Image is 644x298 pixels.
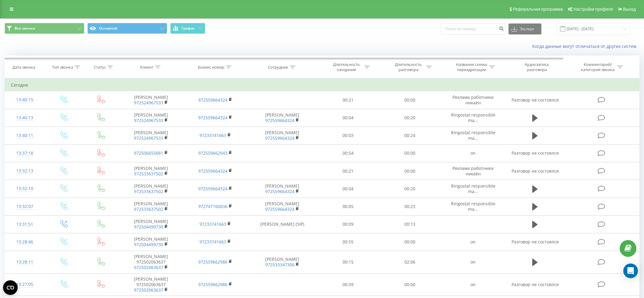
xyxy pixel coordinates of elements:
td: 00:03 [317,127,379,144]
td: 00:15 [317,251,379,274]
td: [PERSON_NAME] 972502063637 [119,251,183,274]
div: Сотрудник [268,65,288,70]
a: 972559662943 [198,150,227,156]
a: 972559664324 [265,135,294,141]
button: Все звонки [5,23,84,34]
td: 00:23 [379,198,441,215]
button: Open CMP widget [3,280,18,295]
div: 13:40:15 [11,94,38,106]
div: Клиент [140,65,153,70]
td: on [441,273,505,296]
div: Комментарий/категория звонка [580,62,616,72]
td: [PERSON_NAME] [248,109,317,127]
td: [PERSON_NAME] [119,127,183,144]
td: 00:09 [317,215,379,233]
td: 00:21 [317,162,379,180]
td: [PERSON_NAME] [119,109,183,127]
div: 13:28:11 [11,256,38,268]
div: 13:32:13 [11,165,38,177]
a: 972559664324 [265,206,294,212]
td: 00:00 [379,144,441,162]
div: 13:40:13 [11,112,38,124]
div: Статус [94,65,106,70]
td: [PERSON_NAME] [248,198,317,215]
button: Экспорт [509,23,541,34]
a: 972533347306 [265,262,294,267]
a: 972506655681 [134,150,163,156]
div: 13:40:11 [11,130,38,142]
span: Все звонки [15,26,35,31]
span: Ringostat responsible ma... [451,183,495,194]
td: 02:06 [379,251,441,274]
td: [PERSON_NAME] [119,233,183,251]
div: Open Intercom Messenger [623,264,638,278]
span: Реферальная программа [513,7,563,12]
input: Поиск по номеру [441,23,505,34]
a: 972559664324 [198,186,227,192]
div: Дата звонка [12,65,35,70]
td: 00:04 [317,180,379,198]
td: [PERSON_NAME] [119,180,183,198]
a: 97233741663 [199,239,226,245]
a: 972559662986 [198,282,227,287]
td: [PERSON_NAME] (SIP) [248,215,317,233]
a: 972504499730 [134,242,163,247]
td: [PERSON_NAME] [119,162,183,180]
td: 00:55 [317,233,379,251]
div: Бизнес номер [198,65,224,70]
td: 00:21 [317,91,379,109]
td: 00:20 [379,109,441,127]
td: 00:00 [379,91,441,109]
a: 972524967533 [134,117,163,123]
td: 00:00 [379,273,441,296]
a: 972502063637 [134,287,163,293]
a: 972524967533 [134,100,163,106]
td: 00:13 [379,215,441,233]
span: Разговор не состоялся [512,150,559,156]
a: 972559662986 [198,259,227,265]
td: [PERSON_NAME] [248,180,317,198]
button: График [170,23,205,34]
div: Длительность разговора [392,62,425,72]
a: 972504499730 [134,224,163,230]
div: 13:27:05 [11,278,38,290]
a: 972533637502 [134,206,163,212]
span: Выход [623,7,636,12]
span: Разговор не состоялся [512,168,559,174]
td: [PERSON_NAME] [248,251,317,274]
a: 972559664324 [198,115,227,120]
td: [PERSON_NAME] [119,91,183,109]
span: График [181,26,195,31]
td: 00:24 [379,127,441,144]
button: Основной [87,23,167,34]
td: 00:59 [317,273,379,296]
span: Ringostat responsible ma... [451,201,495,212]
div: Тип звонка [52,65,73,70]
td: on [441,233,505,251]
td: on [441,251,505,274]
a: 972747160036 [198,203,227,209]
td: on [441,144,505,162]
span: Разговор не состоялся [512,282,559,287]
a: Когда данные могут отличаться от других систем [532,43,639,49]
div: 13:37:18 [11,147,38,159]
div: 13:32:10 [11,183,38,195]
td: 00:05 [317,198,379,215]
div: 13:32:07 [11,201,38,213]
span: Настройки профиля [573,7,613,12]
a: 972559664324 [265,117,294,123]
a: 972559664324 [265,188,294,194]
a: 97233741663 [199,132,226,138]
div: 13:31:51 [11,218,38,230]
div: 13:28:46 [11,236,38,248]
td: 00:00 [379,233,441,251]
span: Разговор не состоялся [512,239,559,245]
span: Ringostat responsible ma... [451,130,495,141]
td: 00:54 [317,144,379,162]
span: Ringostat responsible ma... [451,112,495,123]
div: Длительность ожидания [330,62,363,72]
td: Реклама работники никаён [441,91,505,109]
td: 00:00 [379,162,441,180]
div: Аудиозапись разговора [517,62,557,72]
a: 972533637502 [134,171,163,177]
